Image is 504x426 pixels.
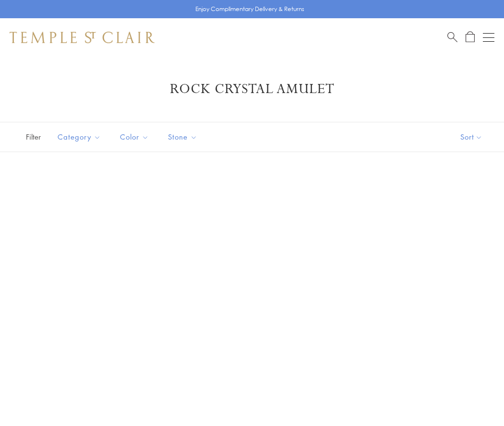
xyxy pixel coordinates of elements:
[113,126,156,148] button: Color
[24,81,480,98] h1: Rock Crystal Amulet
[50,126,108,148] button: Category
[439,122,504,152] button: Show sort by
[53,131,108,143] span: Category
[163,131,204,143] span: Stone
[195,4,304,14] p: Enjoy Complimentary Delivery & Returns
[161,126,204,148] button: Stone
[447,31,457,43] a: Search
[466,31,475,43] a: Open Shopping Bag
[115,131,156,143] span: Color
[483,32,494,43] button: Open navigation
[10,32,155,43] img: Temple St. Clair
